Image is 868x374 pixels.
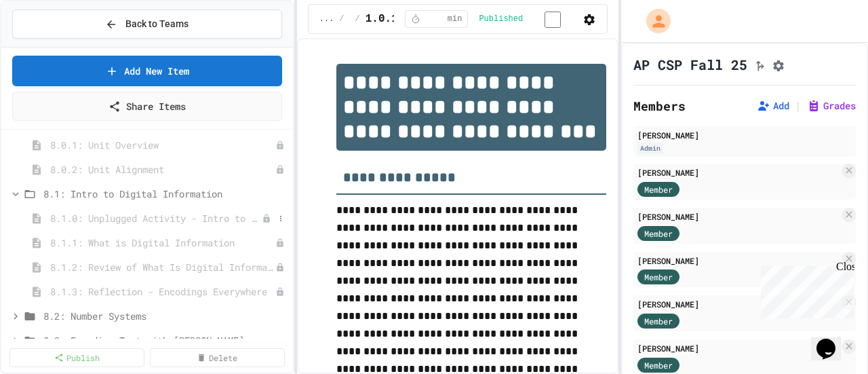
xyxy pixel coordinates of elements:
[355,14,360,24] span: /
[644,271,673,283] span: Member
[757,99,789,113] button: Add
[50,162,275,176] span: 8.0.2: Unit Alignment
[753,56,766,73] button: Click to see fork details
[644,227,673,240] span: Member
[275,263,285,272] div: Unpublished
[50,260,275,274] span: 8.1.2: Review of What Is Digital Information
[43,187,288,201] span: 8.1: Intro to Digital Information
[9,348,144,367] a: Publish
[633,55,747,74] h1: AP CSP Fall 25
[637,143,663,154] div: Admin
[319,14,334,24] span: ...
[339,14,344,24] span: /
[43,309,288,323] span: 8.2: Number Systems
[479,14,523,24] span: Published
[43,333,288,348] span: 8.3: Encoding Text with [PERSON_NAME]
[5,5,94,86] div: Chat with us now!Close
[637,255,840,267] div: [PERSON_NAME]
[644,359,673,371] span: Member
[807,99,856,113] button: Grades
[637,342,840,354] div: [PERSON_NAME]
[448,14,462,24] span: min
[125,17,189,31] span: Back to Teams
[275,287,285,297] div: Unpublished
[50,138,275,152] span: 8.0.1: Unit Overview
[50,236,275,250] span: 8.1.1: What is Digital Information
[479,10,577,27] div: Content is published and visible to students
[811,320,854,360] iframe: chat widget
[275,165,285,174] div: Unpublished
[150,348,285,367] a: Delete
[772,56,785,73] button: Assignment Settings
[275,238,285,248] div: Unpublished
[637,210,840,223] div: [PERSON_NAME]
[755,261,854,318] iframe: chat widget
[795,98,802,114] span: |
[274,212,288,225] button: More options
[366,11,776,27] span: 1.0.1: AP Computer Science Principles in Python Course Syllabus
[633,96,686,115] h2: Members
[528,12,577,28] input: publish toggle
[275,141,285,150] div: Unpublished
[637,166,840,179] div: [PERSON_NAME]
[50,211,262,225] span: 8.1.0: Unplugged Activity - Intro to Digital Information
[262,214,271,223] div: Unpublished
[637,298,840,310] div: [PERSON_NAME]
[12,56,282,86] a: Add New Item
[644,315,673,327] span: Member
[12,92,282,121] a: Share Items
[12,10,282,39] button: Back to Teams
[637,129,852,141] div: [PERSON_NAME]
[644,183,673,195] span: Member
[50,284,275,299] span: 8.1.3: Reflection - Encodings Everywhere
[632,5,674,37] div: My Account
